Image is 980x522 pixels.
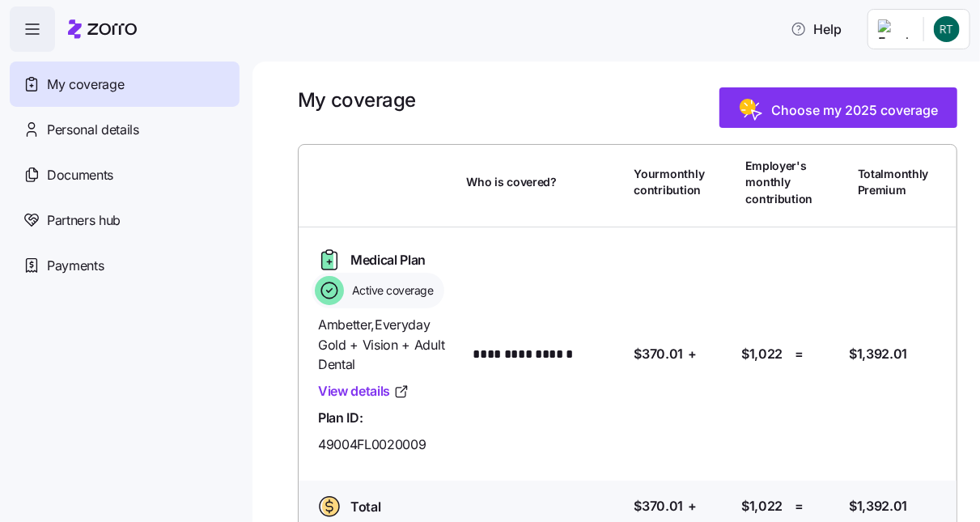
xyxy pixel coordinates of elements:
[47,120,139,140] span: Personal details
[688,496,697,516] span: +
[934,16,960,42] img: fcc48f0044d6273263f8082bf8304550
[318,435,426,455] span: 49004FL0020009
[719,87,957,128] button: Choose my 2025 coverage
[10,107,240,152] a: Personal details
[858,166,929,199] span: Total monthly Premium
[771,100,938,120] span: Choose my 2025 coverage
[688,344,697,364] span: +
[741,344,783,364] span: $1,022
[318,315,453,375] span: Ambetter , Everyday Gold + Vision + Adult Dental
[746,158,813,207] span: Employer's monthly contribution
[795,344,804,364] span: =
[47,210,121,231] span: Partners hub
[634,344,684,364] span: $370.01
[849,344,907,364] span: $1,392.01
[634,166,705,199] span: Your monthly contribution
[634,496,684,516] span: $370.01
[298,87,416,112] h1: My coverage
[795,496,804,516] span: =
[466,174,557,190] span: Who is covered?
[318,408,363,428] span: Plan ID:
[47,256,104,276] span: Payments
[350,497,380,517] span: Total
[778,13,855,45] button: Help
[318,381,409,401] a: View details
[10,62,240,107] a: My coverage
[47,165,113,185] span: Documents
[10,243,240,288] a: Payments
[47,74,124,95] span: My coverage
[741,496,783,516] span: $1,022
[10,197,240,243] a: Partners hub
[791,19,842,39] span: Help
[849,496,907,516] span: $1,392.01
[878,19,910,39] img: Employer logo
[347,282,434,299] span: Active coverage
[10,152,240,197] a: Documents
[350,250,426,270] span: Medical Plan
